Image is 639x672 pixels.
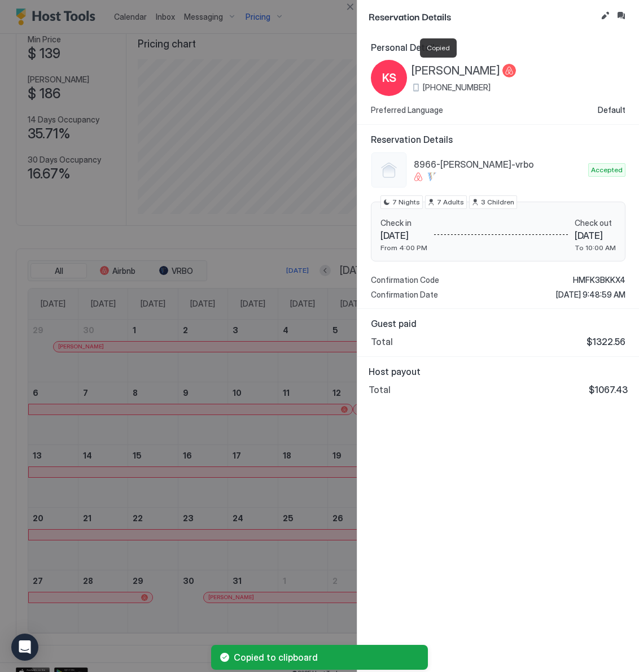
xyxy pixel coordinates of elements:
span: [DATE] [380,230,427,241]
span: [DATE] 9:48:59 AM [556,290,625,300]
span: KS [382,69,396,86]
span: HMFK3BKKX4 [573,275,625,285]
span: $1322.56 [587,336,625,347]
span: [DATE] [575,230,616,241]
span: 8966-[PERSON_NAME]-vrbo [414,159,584,170]
span: Confirmation Code [371,275,439,285]
span: Total [371,336,393,347]
span: Preferred Language [371,105,443,115]
span: Check in [380,218,427,228]
button: Inbox [614,9,628,23]
span: Host payout [369,366,628,377]
span: 3 Children [481,197,514,207]
span: Copied to clipboard [234,652,419,663]
span: From 4:00 PM [380,243,427,252]
span: Default [598,105,625,115]
span: Accepted [591,165,623,175]
span: $1067.43 [589,384,628,395]
span: Copied [427,43,450,53]
span: To 10:00 AM [575,243,616,252]
span: 7 Nights [392,197,420,207]
button: Edit reservation [598,9,612,23]
span: Check out [575,218,616,228]
span: [PHONE_NUMBER] [423,82,491,93]
span: Guest paid [371,318,625,329]
span: Reservation Details [369,9,596,23]
span: Reservation Details [371,134,625,145]
span: Personal Details [371,42,625,53]
span: 7 Adults [437,197,464,207]
span: Confirmation Date [371,290,438,300]
div: Open Intercom Messenger [11,634,38,661]
span: Total [369,384,391,395]
span: [PERSON_NAME] [412,64,500,78]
